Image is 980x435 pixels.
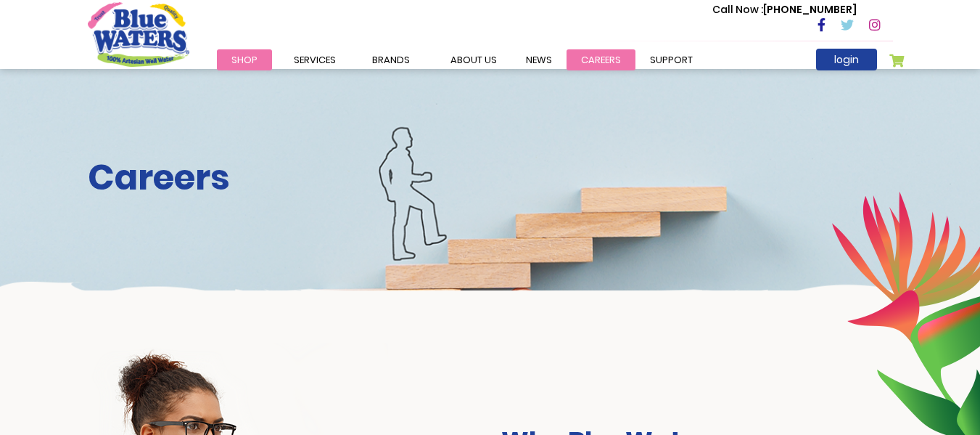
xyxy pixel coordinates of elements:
span: Shop [231,53,258,67]
span: Call Now : [712,2,763,17]
a: support [635,49,707,70]
a: News [511,49,567,70]
a: careers [567,49,635,70]
a: login [816,49,877,70]
h2: Careers [88,157,893,199]
p: [PHONE_NUMBER] [712,2,857,17]
a: about us [436,49,511,70]
a: store logo [88,2,189,66]
span: Services [294,53,336,67]
span: Brands [372,53,410,67]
